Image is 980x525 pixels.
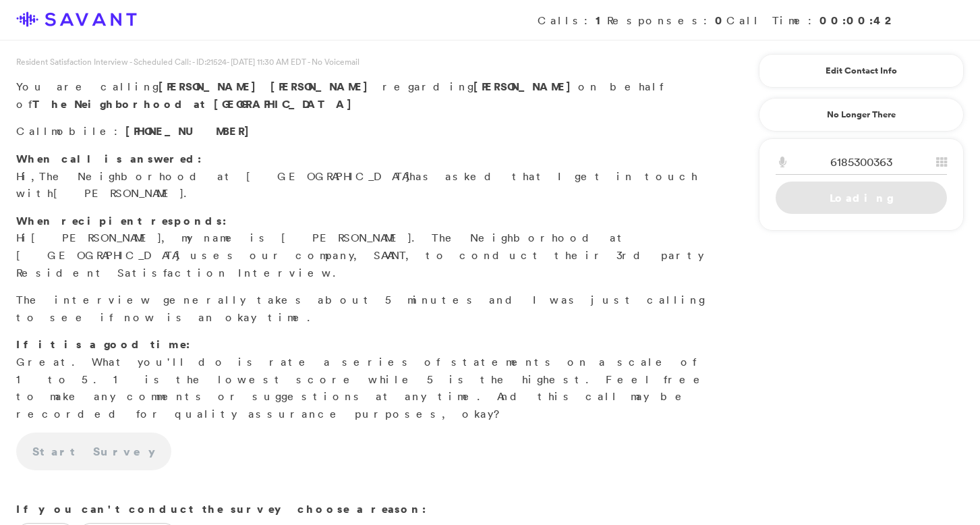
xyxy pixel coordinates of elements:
p: Call : [16,123,708,140]
span: [PERSON_NAME] [31,231,161,244]
p: You are calling regarding on behalf of [16,78,708,113]
span: [PERSON_NAME] [158,79,263,94]
strong: The Neighborhood at [GEOGRAPHIC_DATA] [32,96,359,111]
strong: 1 [596,13,607,28]
strong: If it is a good time: [16,337,190,352]
a: Loading [776,182,947,214]
strong: 0 [715,13,726,28]
p: Hi , my name is [PERSON_NAME]. The Neighborhood at [GEOGRAPHIC_DATA] uses our company, SAVANT, to... [16,213,708,281]
a: Start Survey [16,433,171,470]
p: Hi, has asked that I get in touch with . [16,150,708,202]
a: Edit Contact Info [776,60,947,82]
span: [PERSON_NAME] [270,79,375,94]
span: Resident Satisfaction Interview - Scheduled Call: - ID: - [DATE] 11:30 AM EDT - No Voicemail [16,56,359,67]
strong: When call is answered: [16,151,202,166]
p: The interview generally takes about 5 minutes and I was just calling to see if now is an okay time. [16,292,708,326]
strong: [PERSON_NAME] [473,79,578,94]
strong: When recipient responds: [16,213,227,228]
span: mobile [51,124,114,138]
span: 21524 [206,56,227,67]
span: [PHONE_NUMBER] [125,123,256,138]
span: [PERSON_NAME] [53,186,183,200]
p: Great. What you'll do is rate a series of statements on a scale of 1 to 5. 1 is the lowest score ... [16,336,708,422]
a: No Longer There [759,98,964,132]
span: The Neighborhood at [GEOGRAPHIC_DATA] [39,169,409,183]
strong: If you can't conduct the survey choose a reason: [16,501,426,516]
strong: 00:00:42 [819,13,896,28]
